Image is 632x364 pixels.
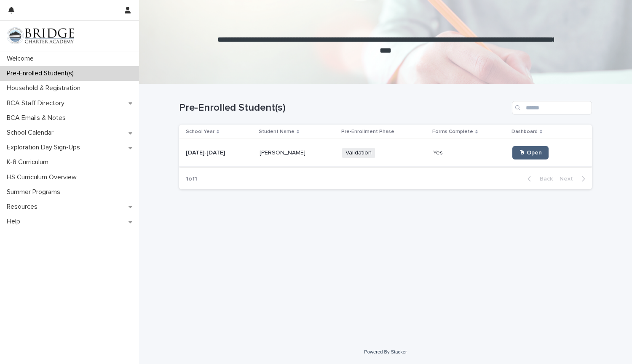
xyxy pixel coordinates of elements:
[512,146,549,159] a: 🖱 Open
[259,127,295,136] p: Student Name
[512,101,592,114] input: Search
[560,176,578,182] span: Next
[3,129,60,137] p: School Calendar
[179,169,204,189] p: 1 of 1
[3,158,55,166] p: K-8 Curriculum
[3,55,40,63] p: Welcome
[519,150,542,156] span: 🖱 Open
[511,127,538,136] p: Dashboard
[433,148,445,157] p: Yes
[179,139,592,167] tr: [DATE]-[DATE][DATE]-[DATE] [PERSON_NAME][PERSON_NAME] ValidationYesYes 🖱 Open
[3,114,72,122] p: BCA Emails & Notes
[260,148,307,157] p: [PERSON_NAME]
[186,127,214,136] p: School Year
[341,127,394,136] p: Pre-Enrollment Phase
[432,127,473,136] p: Forms Complete
[3,143,87,151] p: Exploration Day Sign-Ups
[556,175,592,183] button: Next
[3,69,80,77] p: Pre-Enrolled Student(s)
[342,148,375,158] span: Validation
[364,349,407,354] a: Powered By Stacker
[7,27,74,44] img: V1C1m3IdTEidaUdm9Hs0
[179,102,509,114] h1: Pre-Enrolled Student(s)
[3,188,67,196] p: Summer Programs
[3,218,27,226] p: Help
[3,99,71,107] p: BCA Staff Directory
[3,203,44,211] p: Resources
[535,176,553,182] span: Back
[186,148,227,157] p: [DATE]-[DATE]
[521,175,556,183] button: Back
[3,173,83,181] p: HS Curriculum Overview
[3,84,87,92] p: Household & Registration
